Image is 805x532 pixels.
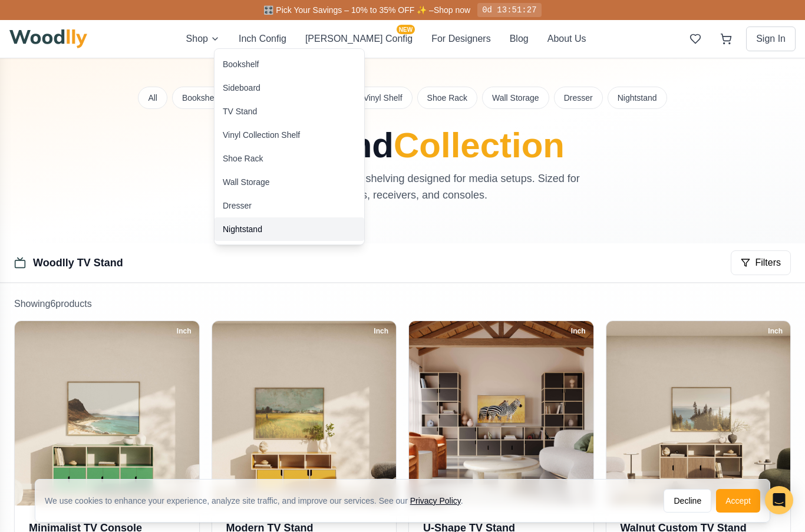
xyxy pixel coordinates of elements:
div: Nightstand [223,223,262,235]
div: Vinyl Collection Shelf [223,129,300,141]
div: Bookshelf [223,58,259,70]
div: Shop [214,48,365,245]
div: Dresser [223,200,252,212]
div: Sideboard [223,82,260,94]
div: Shoe Rack [223,153,263,164]
div: Wall Storage [223,176,270,188]
div: TV Stand [223,105,257,117]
